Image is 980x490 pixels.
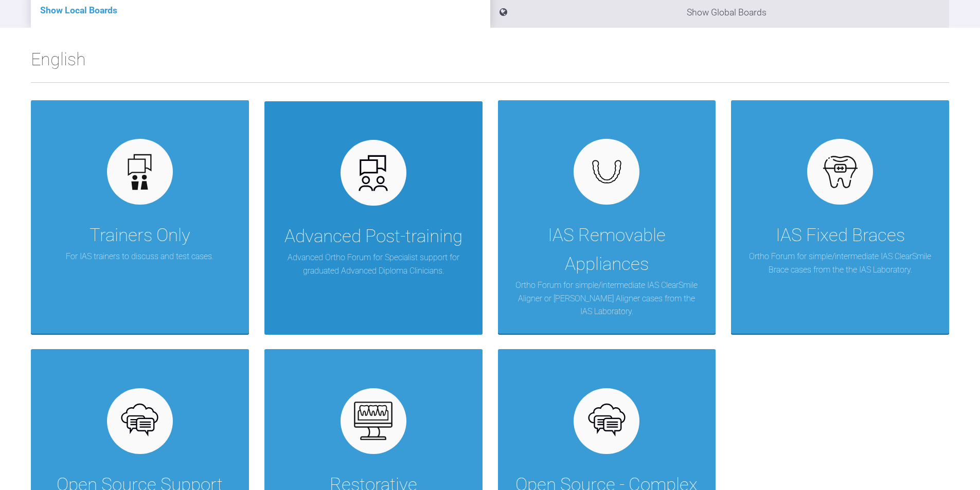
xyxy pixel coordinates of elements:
img: removables.927eaa4e.svg [587,157,627,187]
img: fixed.9f4e6236.svg [821,152,860,192]
div: Advanced Post-training [284,222,462,251]
p: Ortho Forum for simple/intermediate IAS ClearSmile Aligner or [PERSON_NAME] Aligner cases from th... [513,279,701,318]
div: Trainers Only [90,221,190,250]
a: Trainers OnlyFor IAS trainers to discuss and test cases. [31,100,249,334]
a: Advanced Post-trainingAdvanced Ortho Forum for Specialist support for graduated Advanced Diploma ... [264,100,483,334]
img: opensource.6e495855.svg [120,401,159,441]
div: IAS Fixed Braces [776,221,905,250]
p: Ortho Forum for simple/intermediate IAS ClearSmile Brace cases from the the IAS Laboratory. [746,250,934,276]
img: default.3be3f38f.svg [120,152,159,192]
img: opensource.6e495855.svg [587,401,627,441]
a: IAS Fixed BracesOrtho Forum for simple/intermediate IAS ClearSmile Brace cases from the the IAS L... [731,100,949,334]
img: restorative.65e8f6b6.svg [353,401,393,441]
h2: English [31,45,949,82]
img: advanced.73cea251.svg [353,153,393,193]
p: Advanced Ortho Forum for Specialist support for graduated Advanced Diploma Clinicians. [280,251,467,277]
a: IAS Removable AppliancesOrtho Forum for simple/intermediate IAS ClearSmile Aligner or [PERSON_NAM... [498,100,716,334]
p: For IAS trainers to discuss and test cases. [66,250,213,263]
div: IAS Removable Appliances [513,221,701,279]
